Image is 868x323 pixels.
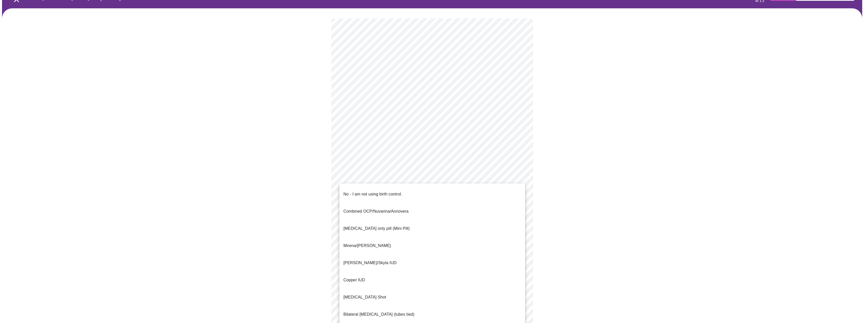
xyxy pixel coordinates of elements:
[343,260,397,266] p: [PERSON_NAME]/Skyla IUD
[343,191,402,197] p: No - I am not using birth control.
[343,277,365,283] p: Copper IUD
[343,226,410,232] p: [MEDICAL_DATA] only pill (Mini Pill)
[343,243,391,249] p: Mirena/[PERSON_NAME]
[343,311,415,317] p: Bilateral [MEDICAL_DATA] (tubes tied)
[343,208,409,214] p: Combined OCP/Nuvarina/Annovera
[343,294,386,300] p: [MEDICAL_DATA] Shot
